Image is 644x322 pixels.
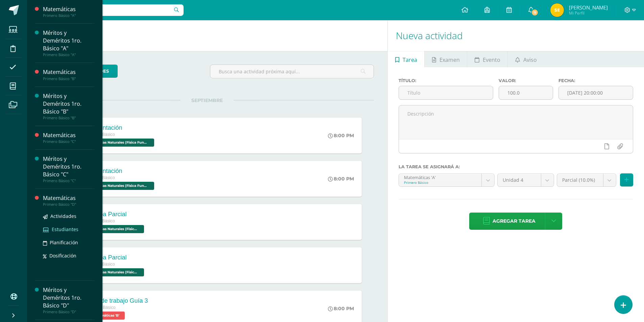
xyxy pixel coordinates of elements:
div: Primero Básico "A" [43,13,94,18]
input: Puntos máximos [499,86,553,99]
span: Parcial (10.0%) [562,174,598,187]
div: Primero Básico "C" [43,139,94,144]
img: 4bad093d77cd7ecf46967f1ed9d7601c.png [550,3,564,17]
a: MatemáticasPrimero Básico "A" [43,5,94,18]
div: Prueba Parcial [87,211,146,218]
span: Ciencias Naturales (Física Fundamental) 'A' [87,182,154,190]
div: Matemáticas [43,68,94,76]
a: Tarea [388,51,424,67]
span: Examen [439,52,460,68]
span: Unidad 4 [503,174,536,187]
label: La tarea se asignará a: [399,164,633,169]
div: Méritos y Deméritos 1ro. Básico "A" [43,29,94,52]
label: Título: [399,78,493,83]
div: Méritos y Deméritos 1ro. Básico "B" [43,92,94,116]
div: Méritos y Deméritos 1ro. Básico "D" [43,286,94,309]
a: Evento [467,51,507,67]
input: Busca un usuario... [31,4,184,16]
div: Matemáticas [43,194,94,202]
div: Matemáticas [43,131,94,139]
input: Título [399,86,493,99]
div: 8:00 PM [328,176,354,182]
div: Primero Básico "D" [43,202,94,207]
span: Ciencias Naturales (Física Fundamental) 'B' [87,139,154,147]
a: Examen [425,51,467,67]
a: Aviso [508,51,544,67]
a: Méritos y Deméritos 1ro. Básico "B"Primero Básico "B" [43,92,94,120]
span: Agregar tarea [493,213,535,229]
a: Planificación [43,239,94,246]
span: Estudiantes [52,226,78,232]
a: Parcial (10.0%) [557,174,616,187]
a: Méritos y Deméritos 1ro. Básico "A"Primero Básico "A" [43,29,94,57]
div: Matemáticas [43,5,94,13]
a: Estudiantes [43,225,94,233]
h1: Nueva actividad [396,20,636,51]
span: SEPTIEMBRE [181,97,234,103]
a: MatemáticasPrimero Básico "D" [43,194,94,207]
div: Presentación [87,168,156,175]
span: Matemáticas 'B' [87,312,125,320]
div: Primero Básico "B" [43,76,94,81]
div: Prueba Parcial [87,254,146,261]
h1: Actividades [35,20,379,51]
div: 8:00 PM [328,132,354,139]
div: Méritos y Deméritos 1ro. Básico "C" [43,155,94,178]
label: Fecha: [558,78,633,83]
a: Méritos y Deméritos 1ro. Básico "D"Primero Básico "D" [43,286,94,314]
div: Matemáticas 'A' [404,174,477,180]
span: Mi Perfil [569,10,608,16]
a: MatemáticasPrimero Básico "B" [43,68,94,81]
span: Ciencias Naturales (Física Fundamental) 'B' [87,225,144,233]
span: Aviso [523,52,537,68]
a: Actividades [43,212,94,220]
label: Valor: [499,78,553,83]
div: Primero Básico "A" [43,52,94,57]
a: Matemáticas 'A'Primero Básico [399,174,495,187]
input: Busca una actividad próxima aquí... [210,65,374,78]
span: Dosificación [49,252,76,259]
a: Unidad 4 [498,174,554,187]
div: Primero Básico "B" [43,116,94,120]
span: Actividades [50,213,76,219]
div: Primero Básico "C" [43,178,94,183]
input: Fecha de entrega [559,86,633,99]
a: Dosificación [43,252,94,259]
div: 8:00 PM [328,305,354,312]
span: 11 [531,9,539,16]
div: Hoja de trabajo Guía 3 [87,297,148,304]
div: Primero Básico "D" [43,309,94,314]
span: Ciencias Naturales (Física Fundamental) 'A' [87,268,144,276]
div: Primero Básico [404,180,477,185]
span: Planificación [50,239,78,246]
div: Presentación [87,124,156,131]
a: Méritos y Deméritos 1ro. Básico "C"Primero Básico "C" [43,155,94,183]
a: MatemáticasPrimero Básico "C" [43,131,94,144]
span: [PERSON_NAME] [569,4,608,11]
span: Tarea [403,52,417,68]
span: Evento [483,52,500,68]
